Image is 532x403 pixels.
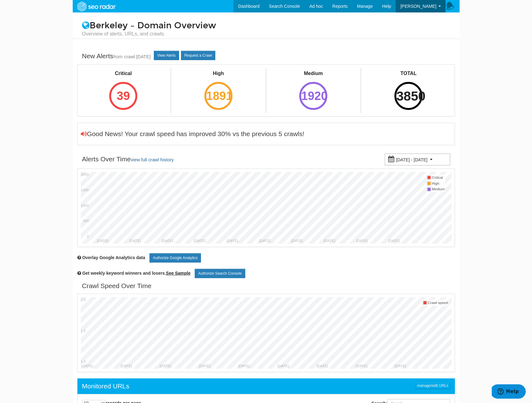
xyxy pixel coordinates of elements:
[82,154,174,164] div: Alerts Over Time
[432,175,445,181] td: Critical
[400,4,436,9] span: [PERSON_NAME]
[332,4,348,9] span: Reports
[82,255,145,260] span: Overlay chart with Google Analytics data
[382,4,391,9] span: Help
[415,382,450,389] a: manage/edit URLs
[195,269,245,278] a: Authorize Search Console
[82,31,450,37] small: Overview of alerts, URLs, and crawls.
[131,157,174,162] a: view full crawl history
[82,382,129,391] div: Monitored URLs
[81,129,305,139] div: Good News! Your crawl speed has improved 30% vs the previous 5 crawls!
[492,384,526,400] iframe: Opens a widget where you can find more information
[113,54,122,59] small: from
[154,51,179,60] a: View Alerts
[109,82,137,110] div: 39
[82,271,190,276] span: Get weekly keyword winners and losers.
[389,70,428,77] div: TOTAL
[204,82,232,110] div: 1891
[82,51,151,61] div: New Alerts
[75,1,118,12] img: SEORadar
[77,21,455,37] h1: Berkeley – Domain Overview
[166,271,191,276] a: See Sample
[124,54,151,59] a: crawl [DATE]
[394,82,422,110] div: 3850
[396,157,427,162] small: [DATE] - [DATE]
[299,82,327,110] div: 1920
[432,186,445,192] td: Medium
[82,281,152,291] div: Crawl Speed Over Time
[104,70,143,77] div: Critical
[294,70,333,77] div: Medium
[181,51,216,60] a: Request a Crawl
[427,300,448,306] td: Crawl speed
[357,4,373,9] span: Manage
[309,4,323,9] span: Ad hoc
[149,253,201,263] a: Authorize Google Analytics
[432,181,445,187] td: High
[199,70,238,77] div: High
